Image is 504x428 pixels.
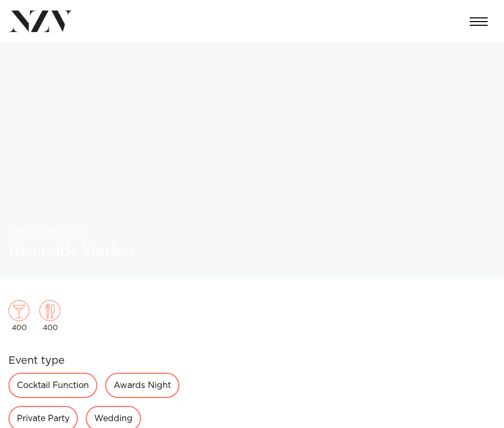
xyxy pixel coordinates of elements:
[8,353,180,369] h6: Event type
[8,373,97,398] div: Cocktail Function
[8,11,73,32] img: nzv-logo.png
[105,373,179,398] div: Awards Night
[39,300,61,332] div: 400
[8,300,29,332] div: 400
[8,300,29,321] img: cocktail.png
[39,300,61,321] img: dining.png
